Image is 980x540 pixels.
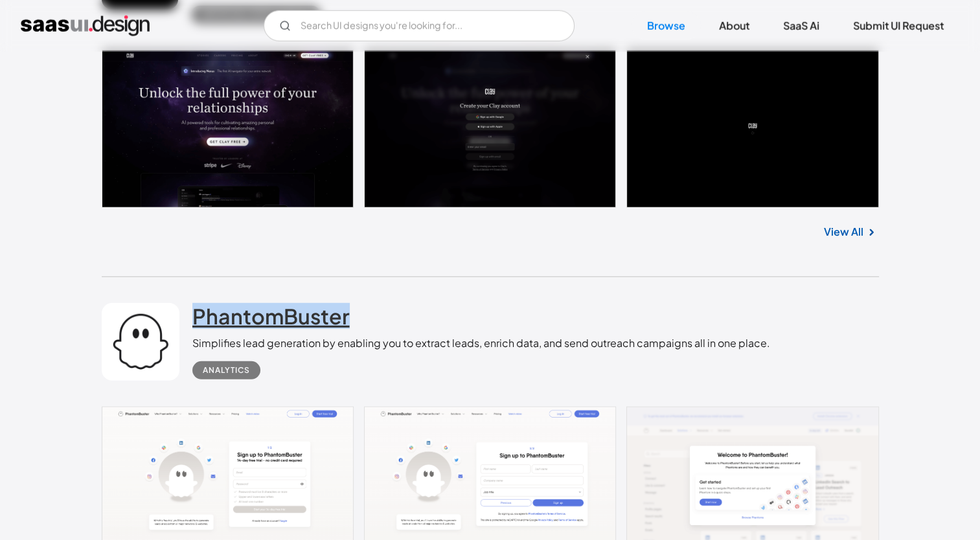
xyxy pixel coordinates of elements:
a: PhantomBuster [192,303,350,335]
a: Submit UI Request [838,12,959,40]
a: SaaS Ai [768,12,835,40]
a: home [21,16,150,36]
form: Email Form [264,10,575,41]
div: Simplifies lead generation by enabling you to extract leads, enrich data, and send outreach campa... [192,335,770,351]
h2: PhantomBuster [192,303,350,329]
a: View All [824,224,863,240]
a: Browse [632,12,701,40]
div: Analytics [203,363,250,378]
input: Search UI designs you're looking for... [264,10,575,41]
a: About [703,12,765,40]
